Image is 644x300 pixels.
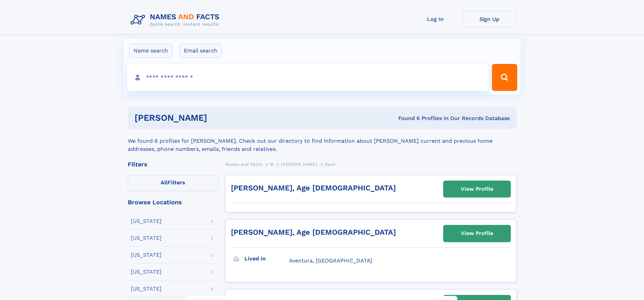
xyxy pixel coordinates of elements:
[303,115,510,122] div: Found 6 Profiles In Our Records Database
[492,64,517,91] button: Search Button
[131,235,162,241] div: [US_STATE]
[231,184,396,192] a: [PERSON_NAME], Age [DEMOGRAPHIC_DATA]
[281,162,317,167] span: [PERSON_NAME]
[408,11,462,27] a: Log In
[461,226,493,241] div: View Profile
[128,175,218,191] label: Filters
[131,269,162,275] div: [US_STATE]
[128,11,225,29] img: Logo Names and Facts
[270,162,273,167] span: M
[129,44,172,58] label: Name search
[180,44,222,58] label: Email search
[128,129,517,153] div: We found 6 profiles for [PERSON_NAME]. Check out our directory to find information about [PERSON_...
[225,160,262,168] a: Names and Facts
[131,252,162,258] div: [US_STATE]
[289,257,372,264] span: Aventura, [GEOGRAPHIC_DATA]
[127,64,489,91] input: search input
[131,286,162,292] div: [US_STATE]
[128,199,218,205] div: Browse Locations
[231,228,396,236] a: [PERSON_NAME], Age [DEMOGRAPHIC_DATA]
[131,218,162,224] div: [US_STATE]
[444,181,510,197] a: View Profile
[270,160,273,168] a: M
[135,114,303,122] h1: [PERSON_NAME]
[281,160,317,168] a: [PERSON_NAME]
[325,162,335,167] span: Rami
[444,225,510,241] a: View Profile
[128,161,218,167] div: Filters
[461,181,493,197] div: View Profile
[462,11,517,27] a: Sign Up
[244,253,289,264] h3: Lived in
[161,179,168,186] span: All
